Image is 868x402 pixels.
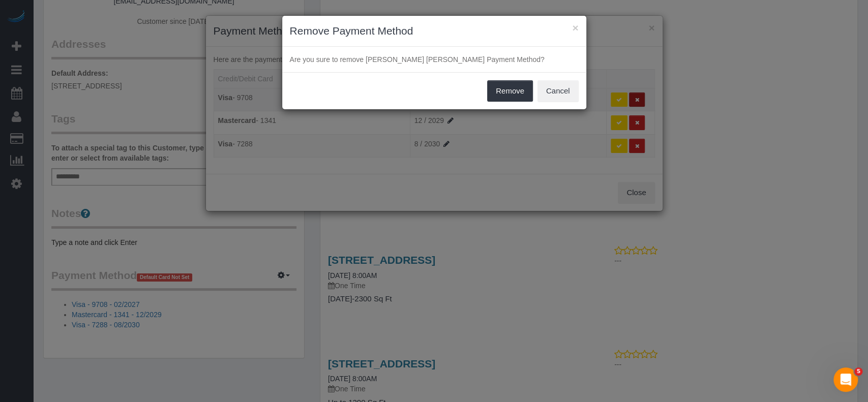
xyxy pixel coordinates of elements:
h3: Remove Payment Method [290,23,579,39]
span: 5 [854,367,862,376]
button: × [572,22,578,33]
span: Are you sure to remove [PERSON_NAME] [PERSON_NAME] Payment Method? [290,55,545,64]
sui-modal: Remove Payment Method [282,16,586,109]
button: Cancel [537,80,579,102]
button: Remove [487,80,533,102]
iframe: Intercom live chat [833,367,858,392]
